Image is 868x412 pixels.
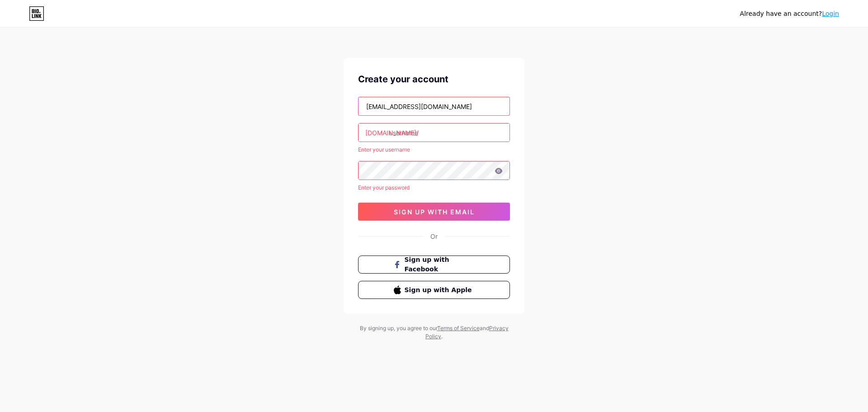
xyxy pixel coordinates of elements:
div: Or [430,232,438,241]
a: Login [822,10,839,17]
div: Enter your username [358,146,510,154]
span: sign up with email [394,208,475,216]
div: Enter your password [358,184,510,192]
div: By signing up, you agree to our and . [357,324,511,341]
div: Create your account [358,72,510,86]
input: username [359,123,509,142]
span: Sign up with Facebook [405,255,475,274]
div: Already have an account? [740,9,839,19]
button: sign up with email [358,203,510,221]
a: Terms of Service [437,325,480,331]
div: [DOMAIN_NAME]/ [365,128,419,137]
button: Sign up with Apple [358,281,510,299]
span: Sign up with Apple [405,285,475,295]
input: Email [359,97,509,115]
button: Sign up with Facebook [358,256,510,274]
